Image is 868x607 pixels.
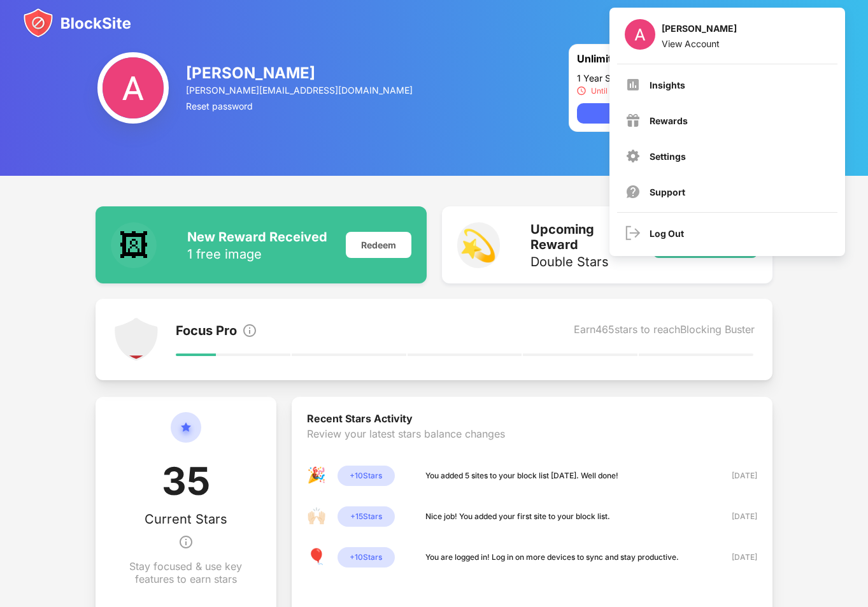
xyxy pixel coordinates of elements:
img: info.svg [178,527,194,557]
div: Current Stars [145,511,227,527]
div: Until [DATE] [591,86,634,96]
div: 35 [162,458,210,511]
div: [DATE] [712,551,757,564]
div: Stay focused & use key features to earn stars [126,560,246,585]
img: blocksite-icon.svg [23,8,131,38]
div: You added 5 sites to your block list [DATE]. Well done! [425,469,618,482]
div: Log Out [650,228,684,239]
div: [PERSON_NAME][EMAIL_ADDRESS][DOMAIN_NAME] [186,85,414,96]
img: clock_red_ic.svg [577,86,586,96]
img: support.svg [625,184,641,199]
div: [DATE] [712,510,757,523]
div: 💫 [457,222,501,268]
div: 🎈 [307,547,327,568]
div: Insights [650,80,685,90]
div: Rewards [650,115,688,126]
div: New Reward Received [187,229,327,245]
img: menu-insights.svg [625,77,641,92]
div: Recent Stars Activity [307,412,757,427]
img: points-level-1.svg [113,317,159,362]
div: Upcoming Reward [530,222,638,252]
img: menu-settings.svg [625,148,641,164]
div: 🎉 [307,466,327,486]
div: 1 free image [187,248,327,261]
div: [DATE] [712,469,757,482]
div: Settings [650,151,686,162]
div: Reset password [186,101,414,111]
div: [PERSON_NAME] [186,64,414,82]
img: circle-star.svg [171,412,201,458]
div: + 10 Stars [338,466,395,486]
img: ACg8ocKQNIDhZgWmjUScWXSyeNWCkdVquZqnlhVcXQ23NdWDRpGbXA=s96-c [625,19,655,50]
div: + 15 Stars [338,506,395,527]
div: Earn 465 stars to reach Blocking Buster [574,323,755,341]
div: You are logged in! Log in on more devices to sync and stay productive. [425,551,679,564]
img: menu-rewards.svg [625,113,641,128]
img: logout.svg [625,225,641,241]
div: Review your latest stars balance changes [307,427,757,466]
div: Support [650,187,685,197]
img: ACg8ocKQNIDhZgWmjUScWXSyeNWCkdVquZqnlhVcXQ23NdWDRpGbXA=s96-c [97,52,169,124]
div: Double Stars [530,255,638,268]
div: Nice job! You added your first site to your block list. [425,510,610,523]
div: 🙌🏻 [307,506,327,527]
div: 🖼 [111,222,157,268]
div: [PERSON_NAME] [662,23,737,38]
div: Redeem [346,232,411,258]
div: Focus Pro [176,323,237,341]
div: 1 Year Subscription [577,73,764,83]
img: info.svg [242,323,257,338]
div: Unlimited plan [577,52,711,68]
div: View Account [662,38,737,49]
div: + 10 Stars [338,547,395,568]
